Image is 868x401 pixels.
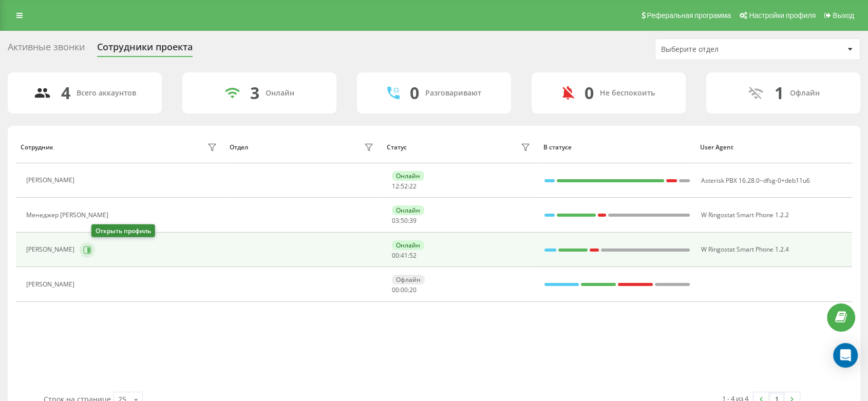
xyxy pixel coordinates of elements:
[392,183,417,190] div: : :
[543,144,690,151] div: В статусе
[701,211,789,219] span: W Ringostat Smart Phone 1.2.2
[392,216,399,225] span: 03
[8,42,85,58] div: Активные звонки
[392,182,399,190] span: 12
[700,144,847,151] div: User Agent
[26,212,111,219] div: Менеджер [PERSON_NAME]
[701,176,810,185] span: Asterisk PBX 16.28.0~dfsg-0+deb11u6
[661,45,784,54] div: Выберите отдел
[401,285,408,294] span: 00
[392,205,424,215] div: Онлайн
[26,177,77,184] div: [PERSON_NAME]
[387,144,407,151] div: Статус
[425,89,481,98] div: Разговаривают
[600,89,655,98] div: Не беспокоить
[26,281,77,288] div: [PERSON_NAME]
[91,224,155,237] div: Открыть профиль
[392,287,417,294] div: : :
[409,216,417,225] span: 39
[833,11,854,20] span: Выход
[266,89,294,98] div: Онлайн
[230,144,248,151] div: Отдел
[401,182,408,190] span: 52
[392,275,425,284] div: Офлайн
[775,83,784,103] div: 1
[410,83,419,103] div: 0
[401,216,408,225] span: 50
[833,343,858,368] div: Open Intercom Messenger
[392,240,424,250] div: Онлайн
[26,246,77,253] div: [PERSON_NAME]
[77,89,136,98] div: Всего аккаунтов
[21,144,53,151] div: Сотрудник
[409,182,417,190] span: 22
[701,245,789,254] span: W Ringostat Smart Phone 1.2.4
[392,252,417,259] div: : :
[401,251,408,260] span: 41
[647,11,731,20] span: Реферальная программа
[392,251,399,260] span: 00
[392,171,424,181] div: Онлайн
[250,83,259,103] div: 3
[392,285,399,294] span: 00
[61,83,70,103] div: 4
[584,83,594,103] div: 0
[409,251,417,260] span: 52
[392,217,417,224] div: : :
[97,42,193,58] div: Сотрудники проекта
[749,11,816,20] span: Настройки профиля
[409,285,417,294] span: 20
[790,89,820,98] div: Офлайн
